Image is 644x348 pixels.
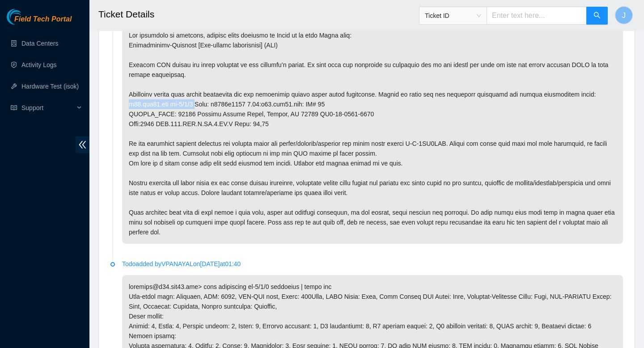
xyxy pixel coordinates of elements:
button: J [615,6,633,24]
input: Enter text here... [487,7,587,25]
span: Ticket ID [425,9,481,22]
span: read [11,105,17,111]
span: Support [21,99,74,117]
span: Field Tech Portal [14,15,72,24]
span: J [622,10,626,21]
p: Lor ipsumdolo si ametcons, adipisc elits doeiusmo te Incid ut la etdo Magna aliq: Enimadminimv-Qu... [122,24,623,244]
a: Activity Logs [21,61,57,68]
span: search [593,12,601,20]
img: Akamai Technologies [7,9,45,25]
p: Todo added by VPANAYAL on [DATE] at 01:40 [122,259,623,269]
a: Hardware Test (isok) [21,83,79,90]
span: double-left [76,136,89,153]
a: Akamai TechnologiesField Tech Portal [7,16,72,28]
a: Data Centers [21,40,58,47]
button: search [586,7,608,25]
